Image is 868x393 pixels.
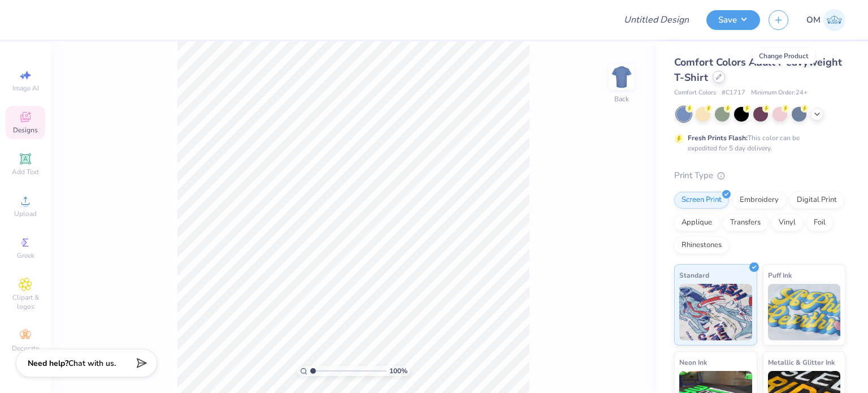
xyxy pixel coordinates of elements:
[614,94,629,104] div: Back
[768,284,841,340] img: Puff Ink
[610,66,633,88] img: Back
[674,237,729,254] div: Rhinestones
[13,126,38,135] span: Designs
[688,133,748,142] strong: Fresh Prints Flash:
[722,88,745,98] span: # C1717
[674,169,845,182] div: Print Type
[768,356,835,368] span: Metallic & Glitter Ink
[751,88,808,98] span: Minimum Order: 24 +
[12,84,39,93] span: Image AI
[688,133,827,153] div: This color can be expedited for 5 day delivery.
[674,214,719,231] div: Applique
[806,9,845,31] a: OM
[771,214,803,231] div: Vinyl
[68,358,116,369] span: Chat with us.
[674,88,716,98] span: Comfort Colors
[823,9,845,31] img: Om Mehrotra
[679,284,752,340] img: Standard
[674,192,729,209] div: Screen Print
[14,209,37,218] span: Upload
[28,358,68,369] strong: Need help?
[12,344,39,353] span: Decorate
[806,214,833,231] div: Foil
[679,356,707,368] span: Neon Ink
[806,14,821,27] span: OM
[753,48,814,64] div: Change Product
[768,269,792,281] span: Puff Ink
[723,214,768,231] div: Transfers
[789,192,844,209] div: Digital Print
[6,293,45,311] span: Clipart & logos
[732,192,786,209] div: Embroidery
[17,251,34,260] span: Greek
[679,269,709,281] span: Standard
[706,10,760,30] button: Save
[389,366,407,376] span: 100 %
[615,8,698,31] input: Untitled Design
[674,55,842,84] span: Comfort Colors Adult Heavyweight T-Shirt
[12,167,39,176] span: Add Text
